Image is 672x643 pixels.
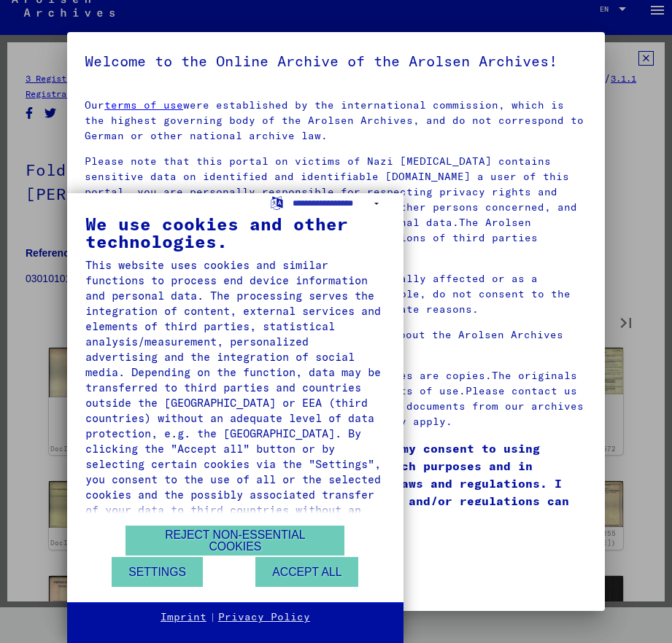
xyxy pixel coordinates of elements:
div: This website uses cookies and similar functions to process end device information and personal da... [85,257,385,533]
a: Privacy Policy [218,610,310,625]
a: Imprint [161,610,206,625]
button: Accept all [255,557,358,587]
button: Settings [112,557,203,587]
div: We use cookies and other technologies. [85,215,385,250]
button: Reject non-essential cookies [125,526,344,556]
